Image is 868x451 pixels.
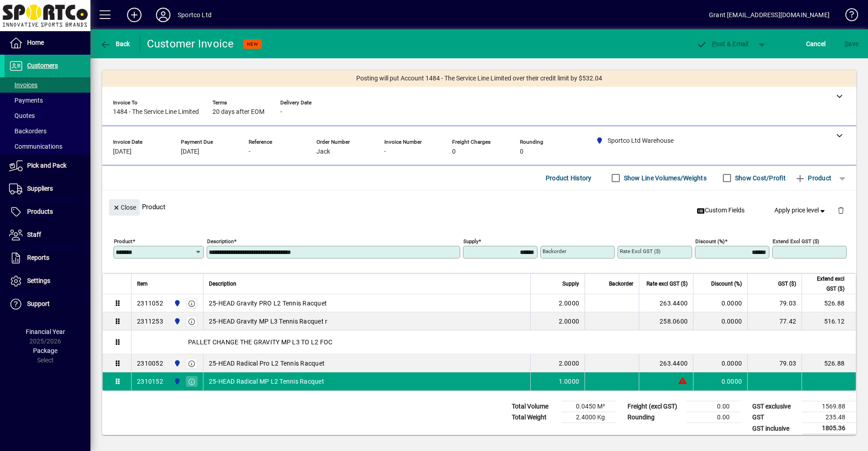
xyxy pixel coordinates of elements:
[645,359,688,368] div: 263.4400
[692,36,753,52] button: Post & Email
[622,174,707,183] label: Show Line Volumes/Weights
[27,231,41,238] span: Staff
[645,299,688,308] div: 263.4400
[546,171,592,185] span: Product History
[147,37,234,51] div: Customer Invoice
[5,123,90,139] a: Backorders
[107,203,142,211] app-page-header-button: Close
[747,312,802,330] td: 77.42
[452,148,456,155] span: 0
[695,238,725,244] mat-label: Discount (%)
[542,170,595,186] button: Product History
[773,238,819,244] mat-label: Extend excl GST ($)
[620,248,660,254] mat-label: Rate excl GST ($)
[113,200,136,215] span: Close
[559,299,580,308] span: 2.0000
[693,372,747,390] td: 0.0000
[27,185,53,192] span: Suppliers
[747,294,802,312] td: 79.03
[5,224,90,246] a: Staff
[686,401,741,412] td: 0.00
[247,41,258,47] span: NEW
[696,40,749,47] span: ost & Email
[33,347,57,354] span: Package
[693,202,748,219] button: Custom Fields
[712,40,716,47] span: P
[5,93,90,108] a: Payments
[209,377,324,386] span: 25-HEAD Radical MP L2 Tennis Racquet
[26,328,65,335] span: Financial Year
[9,127,47,135] span: Backorders
[209,299,327,308] span: 25-HEAD Gravity PRO L2 Tennis Racquet
[209,359,325,368] span: 25-HEAD Radical Pro L2 Tennis Racquet
[109,199,140,216] button: Close
[9,97,43,104] span: Payments
[9,143,62,150] span: Communications
[623,401,686,412] td: Freight (excl GST)
[171,376,182,386] span: Sportco Ltd Warehouse
[790,170,836,186] button: Product
[559,359,580,368] span: 2.0000
[5,108,90,123] a: Quotes
[9,112,35,119] span: Quotes
[137,299,163,308] div: 2311052
[804,36,828,52] button: Cancel
[778,279,796,289] span: GST ($)
[646,279,688,289] span: Rate excl GST ($)
[181,148,199,155] span: [DATE]
[5,155,90,177] a: Pick and Pack
[113,148,132,155] span: [DATE]
[802,312,856,330] td: 516.12
[771,202,830,219] button: Apply price level
[171,298,182,308] span: Sportco Ltd Warehouse
[149,7,178,23] button: Profile
[102,190,856,223] div: Product
[542,248,566,254] mat-label: Backorder
[802,401,856,412] td: 1569.88
[507,401,561,412] td: Total Volume
[137,359,163,368] div: 2310052
[562,279,579,289] span: Supply
[9,81,38,89] span: Invoices
[5,293,90,315] a: Support
[609,279,633,289] span: Backorder
[100,40,130,47] span: Back
[132,330,856,354] div: PALLET CHANGE THE GRAVITY MP L3 TO L2 FOC
[384,148,386,155] span: -
[802,354,856,372] td: 526.88
[561,401,616,412] td: 0.0450 M³
[463,238,478,244] mat-label: Supply
[748,401,802,412] td: GST exclusive
[120,7,149,23] button: Add
[249,148,250,155] span: -
[830,199,852,221] button: Delete
[27,254,49,261] span: Reports
[802,423,856,434] td: 1805.36
[645,317,688,326] div: 258.0600
[27,300,50,307] span: Support
[280,108,282,116] span: -
[839,2,857,31] a: Knowledge Base
[5,178,90,200] a: Suppliers
[207,238,234,244] mat-label: Description
[709,8,830,22] div: Grant [EMAIL_ADDRESS][DOMAIN_NAME]
[844,37,859,51] span: ave
[693,354,747,372] td: 0.0000
[802,294,856,312] td: 526.88
[209,317,328,326] span: 25-HEAD Gravity MP L3 Tennis Racquet r
[114,238,132,244] mat-label: Product
[137,279,148,289] span: Item
[842,36,861,52] button: Save
[507,412,561,423] td: Total Weight
[27,162,66,169] span: Pick and Pack
[178,8,212,22] div: Sportco Ltd
[27,208,53,215] span: Products
[171,316,182,326] span: Sportco Ltd Warehouse
[774,206,827,215] span: Apply price level
[5,32,90,54] a: Home
[209,279,236,289] span: Description
[90,36,140,52] app-page-header-button: Back
[711,279,742,289] span: Discount (%)
[561,412,616,423] td: 2.4000 Kg
[559,317,580,326] span: 2.0000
